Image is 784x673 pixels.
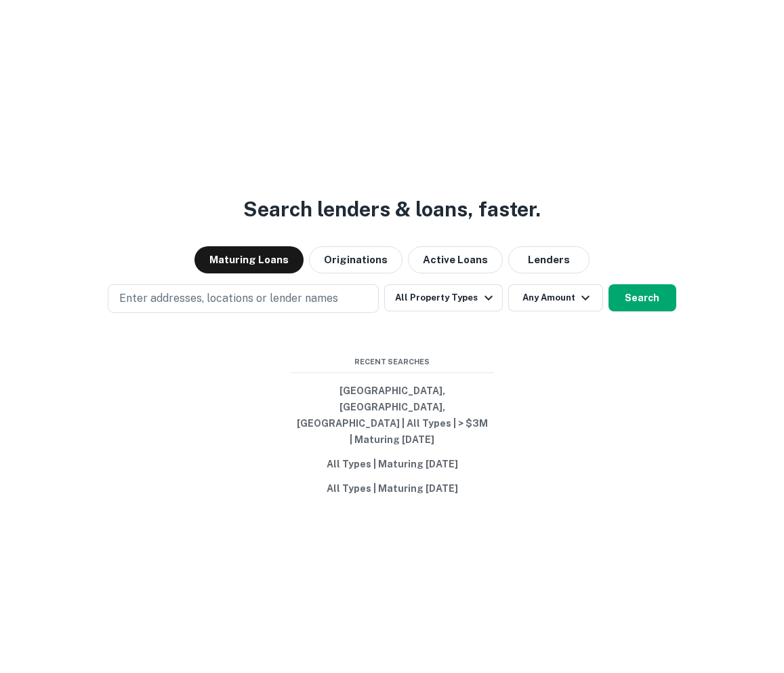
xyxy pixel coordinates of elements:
[291,476,494,501] button: All Types | Maturing [DATE]
[194,246,304,273] button: Maturing Loans
[608,284,676,311] button: Search
[243,194,541,225] h3: Search lenders & loans, faster.
[508,284,603,311] button: Any Amount
[384,284,502,311] button: All Property Types
[119,290,338,307] p: Enter addresses, locations or lender names
[291,452,494,476] button: All Types | Maturing [DATE]
[408,246,503,273] button: Active Loans
[309,246,403,273] button: Originations
[291,379,494,452] button: [GEOGRAPHIC_DATA], [GEOGRAPHIC_DATA], [GEOGRAPHIC_DATA] | All Types | > $3M | Maturing [DATE]
[108,284,379,313] button: Enter addresses, locations or lender names
[716,564,784,630] iframe: Chat Widget
[508,246,590,273] button: Lenders
[291,356,494,368] span: Recent Searches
